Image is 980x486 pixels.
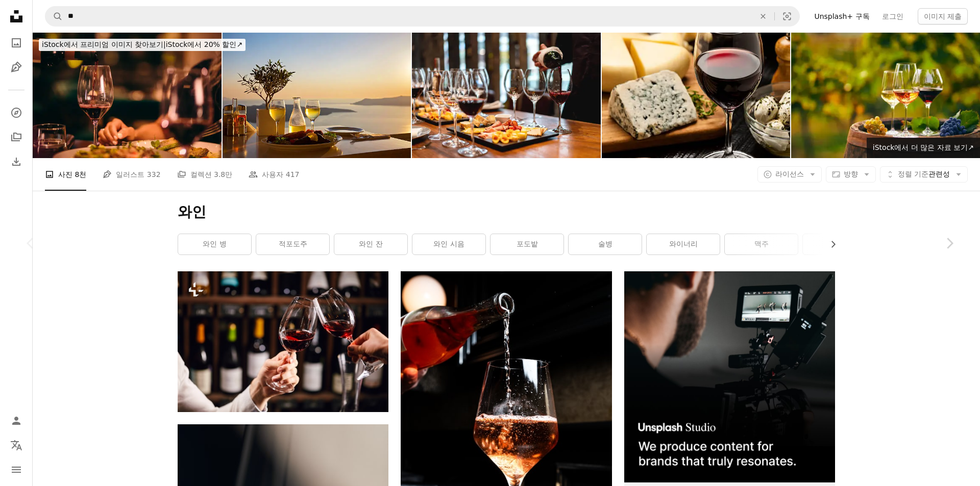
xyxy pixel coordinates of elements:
[42,40,242,48] span: iStock에서 20% 할인 ↗
[256,234,329,254] a: 적포도주
[876,8,910,24] a: 로그인
[898,169,950,180] span: 관련성
[624,271,835,482] img: file-1715652217532-464736461acbimage
[412,234,485,254] a: 와인 시음
[178,234,251,254] a: 와인 병
[249,158,299,191] a: 사용자 417
[147,169,161,180] span: 332
[334,234,407,254] a: 와인 잔
[6,411,27,431] a: 로그인 / 가입
[824,234,835,254] button: 목록을 오른쪽으로 스크롤
[844,170,858,178] span: 방향
[808,8,875,24] a: Unsplash+ 구독
[6,151,27,172] a: 다운로드 내역
[6,127,27,147] a: 컬렉션
[757,166,822,183] button: 라이선스
[725,234,798,254] a: 맥주
[491,234,563,254] a: 포도밭
[45,6,800,27] form: 사이트 전체에서 이미지 찾기
[775,170,804,178] span: 라이선스
[177,158,233,191] a: 컬렉션 3.8만
[791,33,980,158] img: 나무 통에 흰색, 장미와 레드 와인 의 세 잔
[178,203,835,221] h1: 와인
[867,138,980,158] a: iStock에서 더 많은 자료 보기↗
[33,33,222,158] img: 고급 레스토랑에서 레드 와인을 제공 하는 소믈리에의 클로즈업
[286,169,300,180] span: 417
[178,337,388,346] a: 두 사람이 적포도주 잔을 부딪치고, 성공을 축하하거나, 와인 레스토랑에서 건배를 하고, 와인병이 든 선반에 기대어 가까이 다가갑니다
[873,143,974,151] span: iStock에서 더 많은 자료 보기 ↗
[42,40,166,48] span: iStock에서 프리미엄 이미지 찾아보기 |
[602,33,791,158] img: 치즈 및 와인
[6,459,27,480] button: 메뉴
[33,33,252,57] a: iStock에서 프리미엄 이미지 찾아보기|iStock에서 20% 할인↗
[880,166,968,183] button: 정렬 기준관련성
[803,234,876,254] a: 백포도주
[918,8,968,24] button: 이미지 제출
[898,170,928,178] span: 정렬 기준
[775,7,799,26] button: 시각적 검색
[569,234,642,254] a: 술병
[6,33,27,53] a: 사진
[6,103,27,123] a: 탐색
[103,158,160,191] a: 일러스트 332
[45,7,63,26] button: Unsplash 검색
[919,194,980,292] a: 다음
[214,169,232,180] span: 3.8만
[826,166,876,183] button: 방향
[647,234,720,254] a: 와이너리
[401,425,611,434] a: 와인 잔에 술이 쏟아진다
[6,57,27,78] a: 일러스트
[223,33,411,158] img: 낭만적임 표 2인 섬 Santorin
[6,435,27,455] button: 언어
[178,271,388,412] img: 두 사람이 적포도주 잔을 부딪치고, 성공을 축하하거나, 와인 레스토랑에서 건배를 하고, 와인병이 든 선반에 기대어 가까이 다가갑니다
[412,33,601,158] img: 소믈리에 와인 테이스팅 이벤트의 안경을 제공
[752,7,774,26] button: 삭제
